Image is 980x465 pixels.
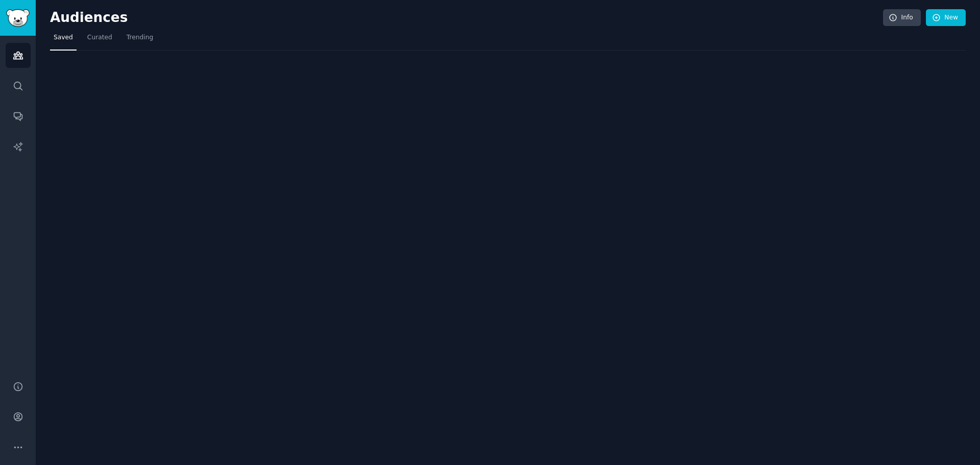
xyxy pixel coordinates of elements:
span: Saved [54,33,73,42]
img: GummySearch logo [6,9,30,27]
a: Trending [123,30,157,51]
a: Curated [84,30,116,51]
a: New [926,9,966,27]
span: Trending [127,33,153,42]
a: Info [883,9,921,27]
h2: Audiences [50,10,883,26]
span: Curated [87,33,112,42]
a: Saved [50,30,77,51]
